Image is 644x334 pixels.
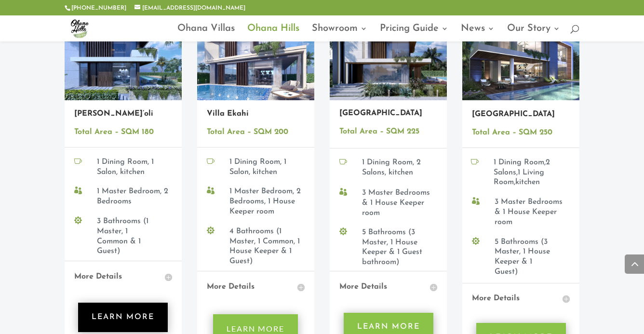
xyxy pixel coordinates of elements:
span:  [472,237,480,245]
span: 5 Bathrooms (3 Master, 1 House Keeper & 1 Guest) [495,238,550,276]
span: 5 Bathrooms (3 Master, 1 House Keeper & 1 Guest bathroom) [362,228,422,266]
h4: More Details [472,293,570,305]
span:  [74,216,82,224]
span:  [471,158,479,165]
span: 4 Bathrooms (1 Master, 1 Common, 1 House Keeper & 1 Guest) [229,227,300,265]
a: Ohana Villas [177,25,235,41]
a: News [461,25,495,41]
a: Showroom [312,25,367,41]
span:  [207,187,215,194]
span:  [339,158,347,165]
span: 1 Dining Room,2 Salons,1 Living Room,kitchen [494,159,550,187]
span:  [472,197,480,205]
p: Total Area – SQM 225 [339,125,437,139]
a: [PERSON_NAME]’oli [74,110,153,118]
p: Total Area – SQM 200 [207,125,305,139]
span:  [74,187,82,194]
span:  [207,227,215,234]
span: 1 Master Bedroom, 2 Bedrooms, 1 House Keeper room [229,187,301,215]
span: 1 Dining Room, 1 Salon, kitchen [97,158,154,176]
a: Our Story [507,25,560,41]
span: 1 Dining Room, 1 Salon, kitchen [229,158,286,176]
h4: More Details [339,281,437,294]
span:  [207,157,215,165]
span:  [74,157,82,165]
span:  [339,188,347,196]
h4: More Details [207,281,305,294]
p: Total Area – SQM 180 [74,125,172,139]
img: ohana-hills [67,15,93,41]
h4: More Details [74,271,172,283]
a: [PHONE_NUMBER] [71,5,126,11]
span: 1 Dining Room, 2 Salons, kitchen [362,159,421,176]
p: Total Area – SQM 250 [472,126,570,140]
a: Learn More [78,303,168,332]
span: 1 Master Bedroom, 2 Bedrooms [97,187,168,205]
a: Pricing Guide [380,25,448,41]
a: [GEOGRAPHIC_DATA] [339,109,422,117]
a: Villa Ekahi [207,110,249,118]
a: [EMAIL_ADDRESS][DOMAIN_NAME] [134,5,245,11]
span: 3 Bathrooms (1 Master, 1 Common & 1 Guest) [97,217,148,255]
a: [GEOGRAPHIC_DATA] [472,110,555,118]
span: 3 Master Bedrooms & 1 House Keeper room [362,189,430,217]
span: 3 Master Bedrooms & 1 House Keeper room [495,198,563,226]
a: Ohana Hills [247,25,299,41]
span:  [339,227,347,235]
